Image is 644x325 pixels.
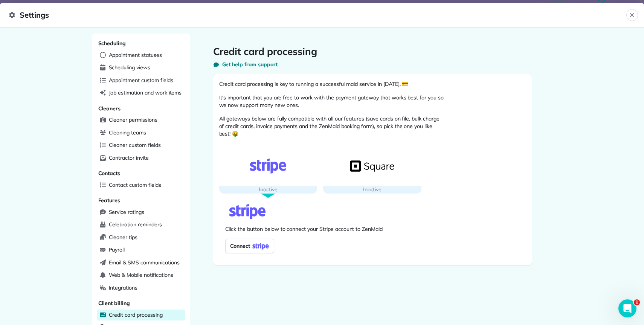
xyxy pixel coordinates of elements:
[97,114,185,126] a: Cleaner permissions
[109,233,138,241] span: Cleaner tips
[109,246,125,253] span: Payroll
[109,89,182,96] span: Job estimation and work items
[97,257,185,269] a: Email & SMS communications
[219,115,445,137] p: All gateways below are fully compatible with all our features (save cards on file, bulk charge of...
[97,270,185,281] a: Web & Mobile notifications
[109,116,157,124] span: Cleaner permissions
[98,105,121,112] span: Cleaners
[9,9,626,21] span: Settings
[225,239,274,253] a: Connect
[109,51,162,59] span: Appointment statuses
[97,232,185,243] a: Cleaner tips
[213,61,278,68] button: Get help from support
[97,282,185,294] a: Integrations
[97,50,185,61] a: Appointment statuses
[109,259,180,266] span: Email & SMS communications
[97,75,185,86] a: Appointment custom fields
[227,241,250,251] span: Connect
[109,129,146,136] span: Cleaning teams
[109,284,138,291] span: Integrations
[634,299,640,305] span: 1
[97,153,185,164] a: Contractor invite
[97,140,185,151] a: Cleaner custom fields
[225,204,270,219] img: Stripe
[97,244,185,256] a: Payroll
[98,40,126,47] span: Scheduling
[109,154,149,162] span: Contractor invite
[363,186,382,193] span: Inactive
[109,271,173,279] span: Web & Mobile notifications
[109,64,150,71] span: Scheduling views
[246,159,290,174] img: Stripe
[225,225,520,233] p: Click the button below to connect your Stripe account to ZenMaid
[219,94,445,109] p: It's important that you are free to work with the payment gateway that works best for you so we n...
[98,197,121,204] span: Features
[109,141,161,149] span: Cleaner custom fields
[97,310,185,321] a: Credit card processing
[97,207,185,218] a: Service ratings
[259,186,278,193] span: Inactive
[97,87,185,99] a: Job estimation and work items
[219,80,445,88] p: Credit card processing is key to running a successful maid service in [DATE]. 💳
[222,61,278,68] span: Get help from support
[350,159,394,174] img: Square
[97,127,185,139] a: Cleaning teams
[98,170,121,177] span: Contacts
[109,181,161,189] span: Contact custom fields
[97,180,185,191] a: Contact custom fields
[109,76,173,84] span: Appointment custom fields
[109,208,144,216] span: Service ratings
[618,299,636,317] iframe: Intercom live chat
[626,9,638,21] button: Close
[109,311,163,319] span: Credit card processing
[97,62,185,73] a: Scheduling views
[213,46,532,58] h1: Credit card processing
[250,241,271,251] img: Connect Stripe button
[98,300,130,307] span: Client billing
[109,221,162,228] span: Celebration reminders
[97,219,185,230] a: Celebration reminders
